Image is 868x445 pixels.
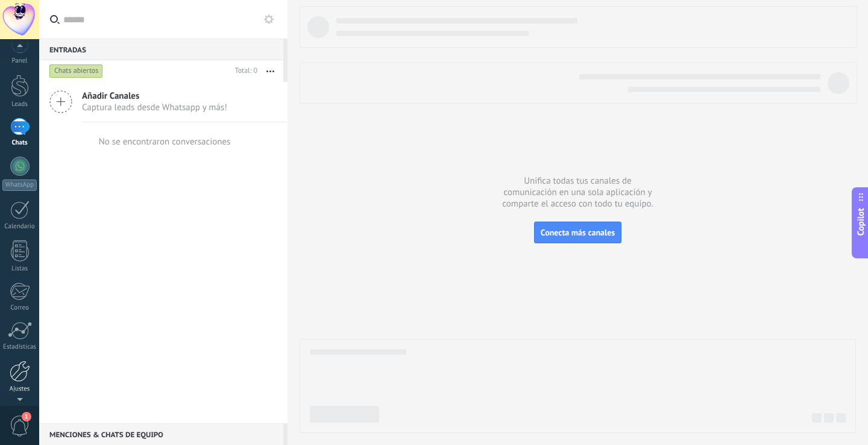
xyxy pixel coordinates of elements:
[2,57,37,65] div: Panel
[2,139,37,147] div: Chats
[99,136,231,148] div: No se encontraron conversaciones
[39,39,283,60] div: Entradas
[39,423,283,445] div: Menciones & Chats de equipo
[2,304,37,312] div: Correo
[49,64,103,78] div: Chats abiertos
[230,65,257,77] div: Total: 0
[2,179,37,191] div: WhatsApp
[534,222,621,243] button: Conecta más canales
[2,101,37,108] div: Leads
[82,90,227,102] span: Añadir Canales
[2,265,37,273] div: Listas
[22,412,31,422] span: 1
[257,60,283,82] button: Más
[2,223,37,231] div: Calendario
[82,102,227,113] span: Captura leads desde Whatsapp y más!
[541,227,615,238] span: Conecta más canales
[2,385,37,393] div: Ajustes
[2,343,37,351] div: Estadísticas
[855,208,867,235] span: Copilot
